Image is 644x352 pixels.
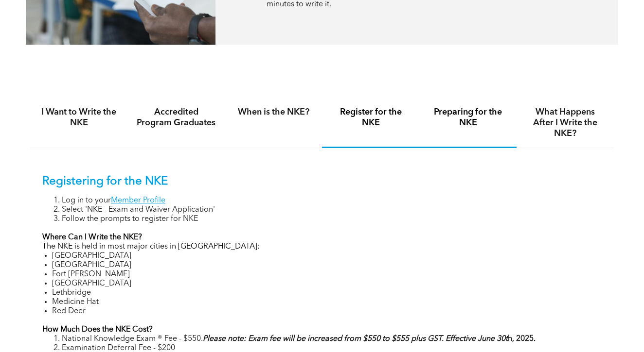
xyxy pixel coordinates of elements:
li: Red Deer [52,307,602,316]
li: [GEOGRAPHIC_DATA] [52,279,602,288]
li: [GEOGRAPHIC_DATA] [52,251,602,261]
li: Lethbridge [52,288,602,298]
li: Medicine Hat [52,298,602,307]
h4: What Happens After I Write the NKE? [525,107,605,139]
h4: Accredited Program Graduates [136,107,216,128]
li: National Knowledge Exam ® Fee - $550. [62,335,602,344]
li: Fort [PERSON_NAME] [52,270,602,279]
li: Select 'NKE - Exam and Waiver Application' [62,205,602,215]
p: The NKE is held in most major cities in [GEOGRAPHIC_DATA]: [42,242,602,251]
a: Member Profile [111,197,165,204]
h4: When is the NKE? [233,107,313,117]
p: Registering for the NKE [42,175,602,189]
li: Log in to your [62,196,602,205]
li: [GEOGRAPHIC_DATA] [52,261,602,270]
li: Follow the prompts to register for NKE [62,215,602,224]
h4: I Want to Write the NKE [39,107,119,128]
strong: How Much Does the NKE Cost? [42,326,153,334]
strong: Where Can I Write the NKE? [42,234,142,241]
strong: h, 2025. [203,335,536,343]
h4: Preparing for the NKE [428,107,508,128]
em: Please note: Exam fee will be increased from $550 to $555 plus GST. Effective June 30t [203,335,508,343]
h4: Register for the NKE [331,107,411,128]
